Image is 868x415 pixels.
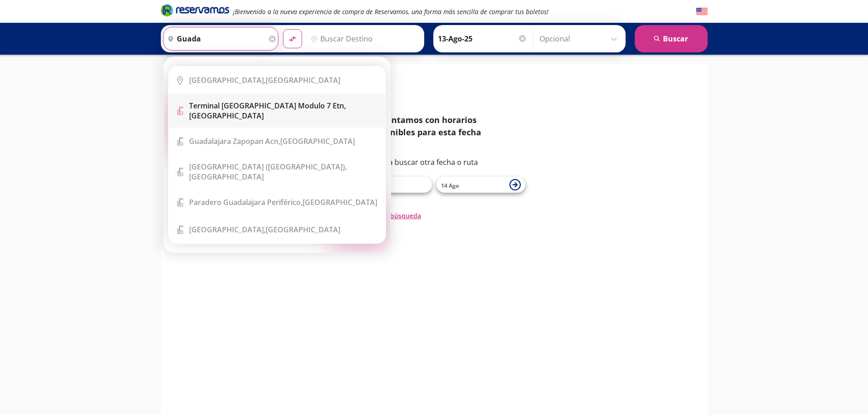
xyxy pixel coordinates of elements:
div: [GEOGRAPHIC_DATA] [189,101,379,121]
p: Te invitamos a buscar otra fecha o ruta [343,157,525,168]
input: Opcional [539,27,621,50]
button: English [696,6,708,17]
div: [GEOGRAPHIC_DATA] [189,136,355,146]
input: Buscar Destino [307,27,419,50]
button: 14 Ago [437,177,525,193]
div: [GEOGRAPHIC_DATA] [189,225,340,235]
b: Guadalajara Zapopan Acn, [189,136,280,146]
em: ¡Bienvenido a la nueva experiencia de compra de Reservamos, una forma más sencilla de comprar tus... [233,7,549,16]
button: Buscar [635,25,708,52]
div: [GEOGRAPHIC_DATA] [189,162,379,182]
b: [GEOGRAPHIC_DATA], [189,225,266,235]
input: Elegir Fecha [438,27,527,50]
b: [GEOGRAPHIC_DATA] ([GEOGRAPHIC_DATA]), [189,162,347,172]
span: 14 Ago [441,182,459,190]
a: Brand Logo [161,3,229,20]
div: [GEOGRAPHIC_DATA] [189,75,340,85]
b: Paradero Guadalajara Periférico, [189,197,303,207]
b: [GEOGRAPHIC_DATA], [189,75,266,85]
div: [GEOGRAPHIC_DATA] [189,197,377,207]
b: Terminal [GEOGRAPHIC_DATA] Modulo 7 Etn, [189,101,346,111]
i: Brand Logo [161,3,229,17]
input: Buscar Origen [164,27,267,50]
div: No contamos con horarios disponibles para esta fecha [368,114,525,138]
